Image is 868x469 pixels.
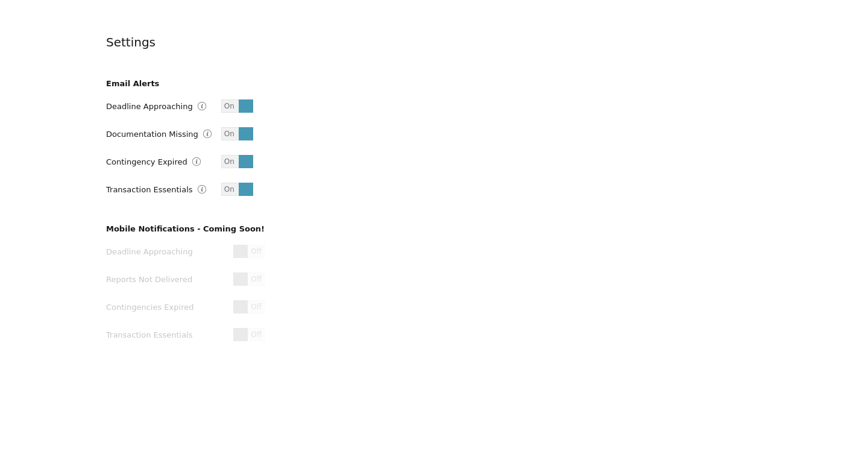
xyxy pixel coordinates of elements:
[106,77,253,90] h3: Email Alerts
[106,158,187,166] label: Contingency Expired
[221,156,237,168] span: On
[221,100,237,112] span: On
[106,186,193,194] label: Transaction Essentials
[106,130,198,138] label: Documentation Missing
[106,34,156,51] h4: Settings
[106,102,193,110] label: Deadline Approaching
[221,183,237,195] span: On
[106,222,265,235] h3: Mobile Notifications - Coming Soon!
[221,128,237,140] span: On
